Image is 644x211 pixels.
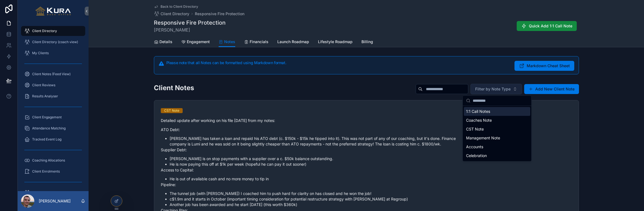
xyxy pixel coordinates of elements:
li: c$1.9m and it starts in October (important timing consideration for potential restructure strateg... [170,196,572,202]
span: Details [159,39,172,45]
a: Client Enrolments [21,166,85,176]
span: Client Reviews [32,83,55,87]
span: Attendance Matching [32,126,66,131]
span: Client Directory [161,11,189,17]
span: Engagement [187,39,210,45]
div: Suggestions [463,106,531,161]
span: Billing [361,39,373,45]
span: Client Engagement [32,115,62,119]
a: Client Directory (coach view) [21,37,85,47]
button: Markdown Cheat Sheet [514,61,574,71]
p: Detailed update after working on his file [DATE] from my notes: [161,118,572,123]
a: Notes [219,37,235,47]
p: Access to Capital: [161,167,572,173]
div: 1:1 Call Notes [464,107,530,116]
a: Launch Roadmap [277,37,309,48]
li: [PERSON_NAME] has taken a loan and repaid his ATO debt (c. $150k - $15k he tipped into it). This ... [170,136,572,147]
a: Client Directory [21,26,85,36]
div: scrollable content [18,22,89,191]
span: Lifestyle Roadmap [318,39,353,45]
span: Filter by Note Type [475,86,511,92]
a: Client Directory [154,11,189,17]
a: Details [154,37,172,48]
img: App logo [35,7,71,15]
a: Billing [361,37,373,48]
span: [PERSON_NAME] [154,27,226,33]
li: [PERSON_NAME] is on stop payments with a supplier over a c. $50k balance outstanding. [170,156,572,161]
span: Notes [224,39,235,45]
span: Results Analyser [32,94,58,98]
a: Engagement [181,37,210,48]
li: The tunnel job (with [PERSON_NAME]) I coached him to push hard for clarity on has closed and he w... [170,191,572,196]
span: Client Directory (coach view) [32,40,78,44]
a: Tracked Event Log [21,134,85,144]
li: He is now paying this off at $1k per week (hopeful he can pay it out sooner) [170,161,572,167]
h1: Responsive Fire Protection [154,19,226,27]
span: Client Enrolments [32,169,60,174]
a: Client Reviews [21,80,85,90]
div: Management Note [464,134,530,142]
a: Client Notes (Feed View) [21,69,85,79]
span: Mini Masterminds [32,190,60,195]
li: Another job has been awarded and he start [DATE] (this worth $360k) [170,202,572,207]
a: Attendance Matching [21,123,85,133]
span: Quick Add 1:1 Call Note [529,23,572,29]
span: Tracked Event Log [32,137,61,142]
span: My Clients [32,51,49,55]
span: Coaching Allocations [32,158,65,163]
div: CST Note [464,125,530,134]
a: Mini Masterminds [21,187,85,197]
a: Back to Client Directory [154,4,198,9]
div: Accounts [464,142,530,151]
h5: Please note that all Notes can be formatted using Markdown format. [166,61,510,65]
div: Coaches Note [464,116,530,125]
a: Responsive Fire Protection [195,11,244,17]
button: Quick Add 1:1 Call Note [517,21,577,31]
div: CST Note [164,108,179,113]
span: Launch Roadmap [277,39,309,45]
span: Client Directory [32,29,57,33]
h2: Client Notes [154,83,194,92]
a: My Clients [21,48,85,58]
div: Celebration [464,151,530,160]
a: Results Analyser [21,91,85,101]
p: [PERSON_NAME] [39,198,71,204]
a: Financials [244,37,268,48]
button: Add New Client Note [524,84,579,94]
a: Coaching Allocations [21,155,85,165]
a: Client Engagement [21,112,85,122]
p: Supplier Debt: [161,147,572,153]
p: ATO Debt: [161,127,572,132]
span: Back to Client Directory [161,4,198,9]
a: Lifestyle Roadmap [318,37,353,48]
span: Client Notes (Feed View) [32,72,71,76]
span: Markdown Cheat Sheet [527,63,570,69]
p: Pipeline: [161,182,572,187]
span: Financials [250,39,268,45]
li: He is out of available cash and no more money to tip in [170,176,572,182]
button: Select Button [470,84,522,94]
